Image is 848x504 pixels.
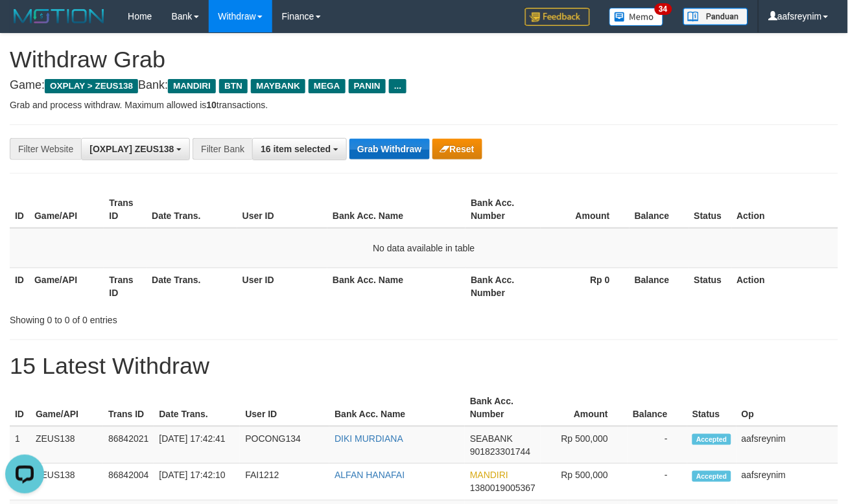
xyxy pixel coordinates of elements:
th: Trans ID [104,268,147,304]
span: MANDIRI [470,470,508,481]
span: MANDIRI [168,79,216,93]
span: BTN [219,79,248,93]
th: Date Trans. [154,389,240,426]
td: [DATE] 17:42:10 [154,464,240,501]
th: ID [10,389,30,426]
th: Rp 0 [541,268,630,304]
span: MEGA [309,79,346,93]
span: Accepted [692,434,731,445]
span: [OXPLAY] ZEUS138 [89,144,174,154]
th: Bank Acc. Name [327,191,465,228]
span: PANIN [349,79,386,93]
th: Amount [541,191,630,228]
img: panduan.png [683,8,748,25]
button: Open LiveChat chat widget [5,5,44,44]
th: Trans ID [104,191,147,228]
th: Action [732,191,838,228]
th: Bank Acc. Number [465,191,540,228]
span: MAYBANK [251,79,305,93]
strong: 10 [206,100,217,110]
th: Game/API [29,268,104,304]
td: [DATE] 17:42:41 [154,426,240,464]
td: - [628,464,687,501]
td: Rp 500,000 [541,464,628,501]
td: 86842004 [103,464,154,501]
th: User ID [237,191,327,228]
div: Filter Website [10,138,81,160]
th: Status [687,389,736,426]
td: aafsreynim [736,464,838,501]
th: ID [10,191,29,228]
th: Amount [541,389,628,426]
th: Action [732,268,838,304]
th: Balance [630,191,689,228]
span: OXPLAY > ZEUS138 [45,79,138,93]
div: Filter Bank [193,138,252,160]
td: Rp 500,000 [541,426,628,464]
button: Grab Withdraw [349,139,429,159]
th: Status [689,268,732,304]
td: 86842021 [103,426,154,464]
img: MOTION_logo.png [10,6,108,26]
span: Accepted [692,471,731,482]
th: User ID [240,389,329,426]
a: ALFAN HANAFAI [335,470,405,481]
div: Showing 0 to 0 of 0 entries [10,308,344,326]
h1: Withdraw Grab [10,47,838,73]
th: Game/API [30,389,103,426]
h1: 15 Latest Withdraw [10,353,838,379]
img: Feedback.jpg [525,8,590,26]
th: Balance [630,268,689,304]
th: Bank Acc. Number [465,389,541,426]
th: Trans ID [103,389,154,426]
th: Game/API [29,191,104,228]
span: 34 [655,3,672,15]
td: 1 [10,426,30,464]
td: ZEUS138 [30,426,103,464]
h4: Game: Bank: [10,79,838,92]
span: SEABANK [470,433,513,444]
td: aafsreynim [736,426,838,464]
td: No data available in table [10,228,838,268]
td: ZEUS138 [30,464,103,501]
span: Copy 901823301744 to clipboard [470,446,530,457]
span: ... [389,79,406,93]
button: 16 item selected [252,138,347,160]
th: Date Trans. [147,191,237,228]
th: Bank Acc. Name [327,268,465,304]
th: Bank Acc. Number [465,268,540,304]
p: Grab and process withdraw. Maximum allowed is transactions. [10,98,838,111]
th: Date Trans. [147,268,237,304]
button: [OXPLAY] ZEUS138 [81,138,190,160]
a: DIKI MURDIANA [335,433,403,444]
span: Copy 1380019005367 to clipboard [470,483,536,494]
th: Op [736,389,838,426]
th: Status [689,191,732,228]
th: Balance [628,389,687,426]
th: User ID [237,268,327,304]
button: Reset [432,139,482,159]
th: ID [10,268,29,304]
td: - [628,426,687,464]
td: FAI1212 [240,464,329,501]
img: Button%20Memo.svg [609,8,664,26]
th: Bank Acc. Name [329,389,465,426]
span: 16 item selected [261,144,331,154]
td: POCONG134 [240,426,329,464]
